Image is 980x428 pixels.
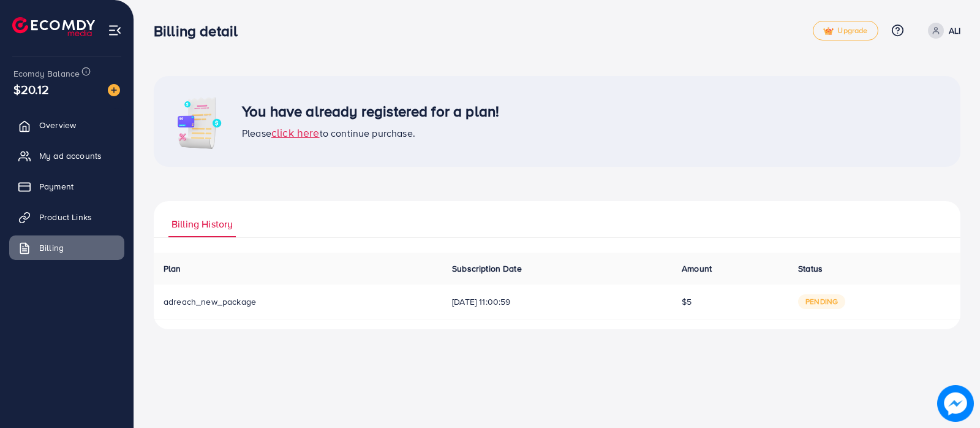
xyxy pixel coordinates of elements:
[242,125,499,141] div: Please to continue purchase.
[452,296,662,308] span: [DATE] 11:00:59
[813,21,878,40] a: tickUpgrade
[13,67,80,80] span: Ecomdy Balance
[271,125,320,140] span: click here
[9,174,124,199] a: Payment
[798,294,845,309] span: pending
[13,80,49,98] span: $20.12
[452,262,522,275] span: Subscription Date
[39,119,76,131] span: Overview
[949,23,960,38] p: ALI
[168,91,230,152] img: image
[798,262,823,275] span: Status
[9,205,124,229] a: Product Links
[9,143,124,168] a: My ad accounts
[108,23,122,37] img: menu
[39,150,102,162] span: My ad accounts
[108,84,120,96] img: image
[9,113,124,137] a: Overview
[12,17,95,36] img: logo
[242,102,499,120] h3: You have already registered for a plan!
[39,180,73,193] span: Payment
[9,235,124,260] a: Billing
[682,296,692,308] span: $5
[154,22,247,40] h3: Billing detail
[923,23,960,39] a: ALI
[39,211,92,223] span: Product Links
[682,262,712,275] span: Amount
[164,296,256,308] span: adreach_new_package
[171,217,233,231] span: Billing History
[39,242,64,254] span: Billing
[823,26,867,36] span: Upgrade
[937,385,974,422] img: image
[823,27,834,36] img: tick
[164,262,181,275] span: Plan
